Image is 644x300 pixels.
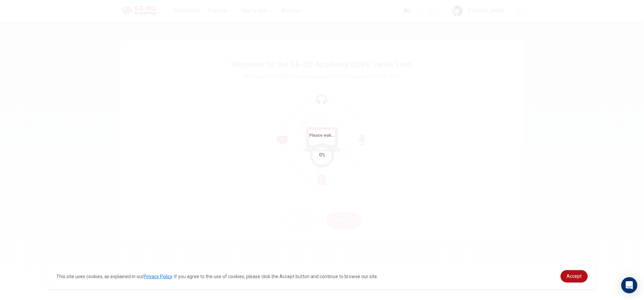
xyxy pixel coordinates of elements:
a: dismiss cookie message [560,270,588,283]
div: 0% [319,151,325,159]
div: cookieconsent [48,263,596,289]
span: This site uses cookies, as explained in our . If you agree to the use of cookies, please click th... [56,274,378,279]
span: Please wait... [309,133,335,138]
div: Open Intercom Messenger [621,277,637,293]
span: Accept [567,273,582,279]
a: Privacy Policy [144,274,172,279]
